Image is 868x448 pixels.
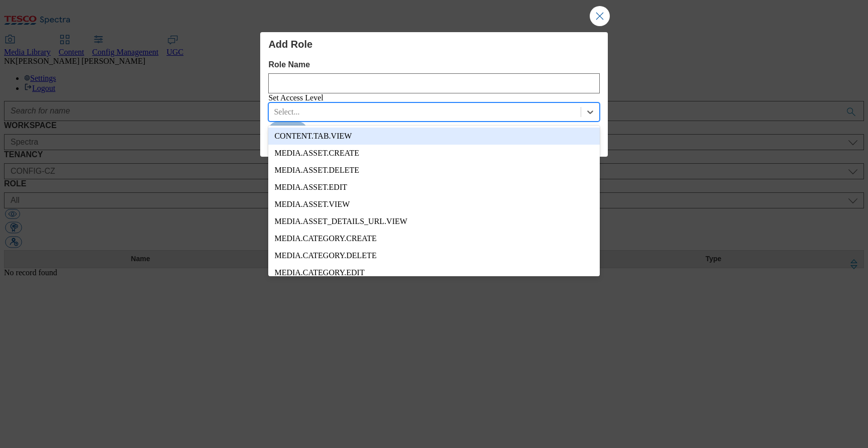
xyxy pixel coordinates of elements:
div: MEDIA.ASSET_DETAILS_URL.VIEW [268,213,599,230]
h4: Add Role [268,38,599,50]
div: MEDIA.ASSET.VIEW [268,196,599,213]
div: Modal [260,32,607,157]
button: Save [268,122,307,141]
div: CONTENT.TAB.VIEW [268,128,599,145]
div: MEDIA.ASSET.EDIT [268,179,599,196]
div: MEDIA.ASSET.DELETE [268,162,599,179]
div: MEDIA.CATEGORY.DELETE [268,247,599,264]
div: MEDIA.CATEGORY.EDIT [268,264,599,281]
div: Set Access Level [268,93,599,102]
button: Close Modal [590,6,610,26]
div: MEDIA.CATEGORY.CREATE [268,230,599,247]
div: MEDIA.ASSET.CREATE [268,145,599,162]
label: Role Name [268,60,599,69]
